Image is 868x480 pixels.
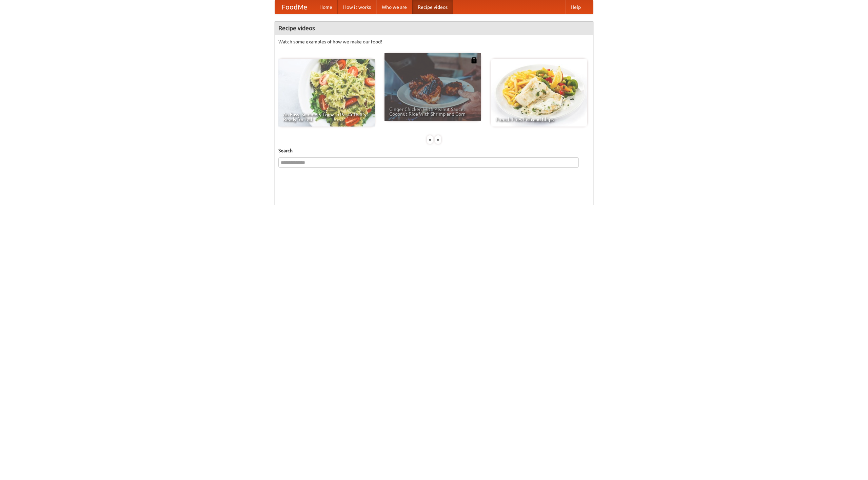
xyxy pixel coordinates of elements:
[376,0,412,14] a: Who we are
[283,112,370,122] span: An Easy, Summery Tomato Pasta That's Ready for Fall
[471,57,477,63] img: 483408.png
[496,117,583,122] span: French Fries Fish and Chips
[491,59,587,127] a: French Fries Fish and Chips
[338,0,376,14] a: How it works
[278,147,590,154] h5: Search
[412,0,453,14] a: Recipe videos
[278,59,375,127] a: An Easy, Summery Tomato Pasta That's Ready for Fall
[565,0,586,14] a: Help
[314,0,338,14] a: Home
[435,135,441,144] div: »
[275,21,593,35] h4: Recipe videos
[275,0,314,14] a: FoodMe
[427,135,433,144] div: «
[278,38,590,45] p: Watch some examples of how we make our food!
